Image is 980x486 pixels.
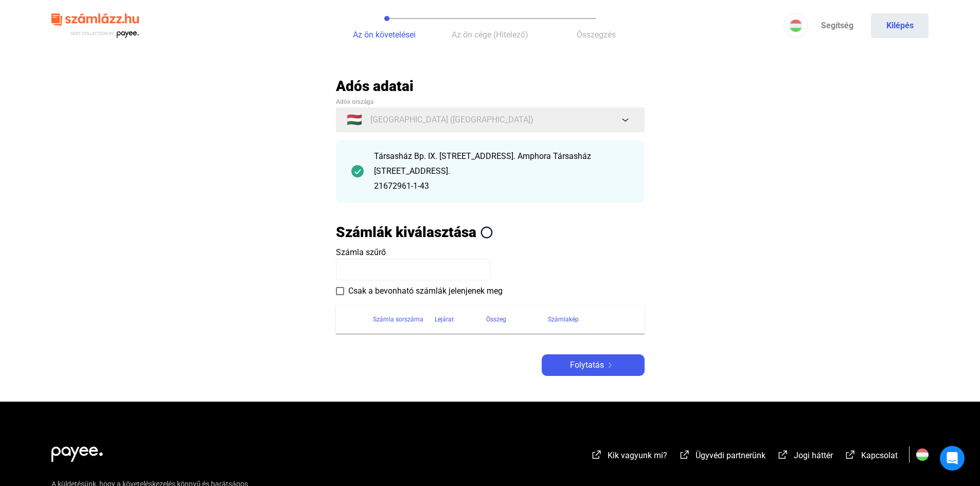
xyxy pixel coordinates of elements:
img: external-link-white [591,449,603,460]
img: external-link-white [679,449,691,460]
span: Az ön követelései [353,30,416,40]
span: Jogi háttér [794,451,833,460]
div: Számlakép [548,313,579,326]
span: Folytatás [570,359,604,371]
span: Az ön cége (Hitelező) [452,30,528,40]
span: Kik vagyunk mi? [608,451,667,460]
span: Kapcsolat [861,451,898,460]
button: Folytatásarrow-right-white [542,354,645,376]
a: external-link-whiteJogi háttér [777,452,833,462]
img: checkmark-darker-green-circle [351,165,364,177]
div: Társasház Bp. IX. [STREET_ADDRESS]. Amphora Társasház [374,150,629,163]
div: Lejárat [435,313,486,326]
span: Összegzés [577,30,616,40]
a: external-link-whiteKik vagyunk mi? [591,452,667,462]
h2: Adós adatai [336,77,645,95]
span: Adós országa [336,98,373,105]
div: Lejárat [435,313,454,326]
div: Számla sorszáma [373,313,435,326]
span: Számla szűrő [336,247,386,257]
div: [STREET_ADDRESS]. [374,165,629,177]
div: Összeg [486,313,548,326]
img: external-link-white [844,449,857,460]
div: 21672961-1-43 [374,180,629,192]
img: white-payee-white-dot.svg [51,441,103,462]
div: Open Intercom Messenger [940,446,965,471]
div: Számla sorszáma [373,313,423,326]
div: Számlakép [548,313,632,326]
span: [GEOGRAPHIC_DATA] ([GEOGRAPHIC_DATA]) [370,114,533,126]
a: external-link-whiteÜgyvédi partnerünk [679,452,765,462]
img: external-link-white [777,449,789,460]
span: Ügyvédi partnerünk [696,451,765,460]
div: Összeg [486,313,506,326]
img: arrow-right-white [604,363,616,368]
a: Segítség [808,13,866,38]
img: HU.svg [916,448,929,461]
h2: Számlák kiválasztása [336,223,476,241]
button: HU [783,13,808,38]
img: HU [790,20,802,32]
a: external-link-whiteKapcsolat [844,452,898,462]
button: Kilépés [871,13,929,38]
span: Csak a bevonható számlák jelenjenek meg [348,285,503,297]
button: 🇭🇺[GEOGRAPHIC_DATA] ([GEOGRAPHIC_DATA]) [336,107,645,132]
span: 🇭🇺 [347,114,362,126]
img: szamlazzhu-logo [51,9,139,43]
